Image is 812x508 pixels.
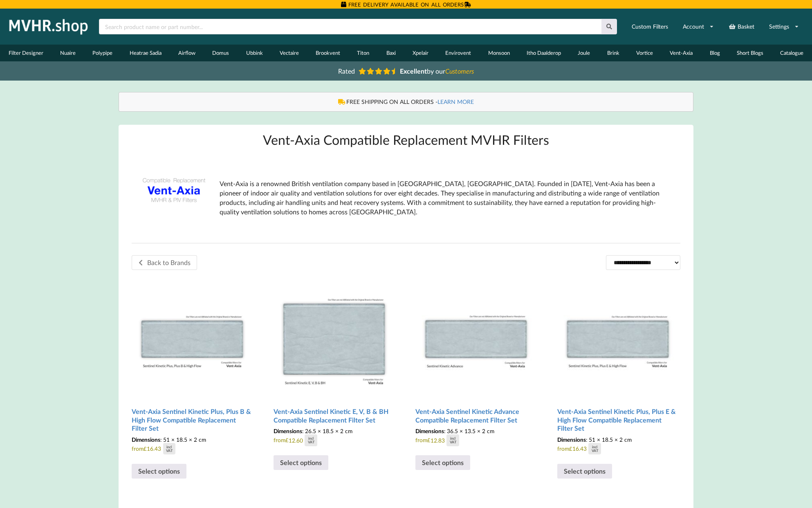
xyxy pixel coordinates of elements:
[127,98,685,106] div: FREE SHIPPING ON ALL ORDERS -
[569,443,601,454] div: 16.43
[166,449,173,452] div: VAT
[274,455,328,470] a: Select options for “Vent-Axia Sentinel Kinetic E, V, B & BH Compatible Replacement Filter Set”
[138,155,210,226] img: Vent-Axia-Compatible-Replacement-Filters.png
[592,445,597,449] div: incl
[400,67,474,75] span: by our
[238,45,271,61] a: Ubbink
[450,440,456,444] div: VAT
[6,16,92,37] img: mvhr.shop.png
[764,19,804,34] a: Settings
[285,437,289,443] span: £
[274,276,395,446] a: Vent-Axia Sentinel Kinetic E, V, B & BH Compatible Replacement Filter Set Dimensions: 26.5 × 18.5...
[220,179,674,216] p: Vent-Axia is a renowned British ventilation company based in [GEOGRAPHIC_DATA], [GEOGRAPHIC_DATA]...
[415,404,536,427] h2: Vent-Axia Sentinel Kinetic Advance Compatible Replacement Filter Set
[99,19,601,34] input: Search product name or part number...
[349,45,378,61] a: Titon
[121,45,170,61] a: Heatrae Sadia
[437,45,480,61] a: Envirovent
[144,443,175,454] div: 16.43
[274,404,395,427] h2: Vent-Axia Sentinel Kinetic E, V, B & BH Compatible Replacement Filter Set
[480,45,518,61] a: Monsoon
[557,436,586,443] span: Dimensions
[52,45,84,61] a: Nuaire
[338,67,355,75] span: Rated
[557,436,678,454] span: from
[415,276,536,398] img: Vent-Axia Sentinel Kinetic Advance Compatible MVHR Filter Replacement Set from MVHR.shop
[132,436,206,443] span: : 51 × 18.5 × 2 cm
[144,445,147,452] span: £
[677,19,719,34] a: Account
[427,437,431,443] span: £
[400,67,427,75] b: Excellent
[445,67,474,75] i: Customers
[518,45,569,61] a: Itho Daalderop
[415,427,494,434] span: : 36.5 × 13.5 × 2 cm
[132,436,253,454] span: from
[274,427,395,446] span: from
[308,440,314,444] div: VAT
[606,255,680,270] select: Shop order
[378,45,404,61] a: Baxi
[132,436,160,443] span: Dimensions
[772,45,812,61] a: Catalogue
[427,434,459,446] div: 12.83
[332,64,480,78] a: Rated Excellentby ourCustomers
[132,255,197,270] a: Back to Brands
[592,449,598,452] div: VAT
[308,436,314,440] div: incl
[307,45,349,61] a: Brookvent
[415,427,444,434] span: Dimensions
[274,427,352,434] span: : 26.5 × 18.5 × 2 cm
[132,276,253,398] img: Vent-Axia Sentinel Kinetic Plus, Plus B & High Flow Compatible MVHR Filter Replacement Set from M...
[570,45,599,61] a: Joule
[599,45,628,61] a: Brink
[404,45,437,61] a: Xpelair
[450,436,455,440] div: incl
[132,404,253,436] h2: Vent-Axia Sentinel Kinetic Plus, Plus B & High Flow Compatible Replacement Filter Set
[701,45,728,61] a: Blog
[132,131,680,148] h1: Vent-Axia Compatible Replacement MVHR Filters
[557,276,678,398] img: Vent-Axia Sentinel Kinetic Plus E & High Flow Compatible MVHR Filter Replacement Set from MVHR.shop
[626,19,673,34] a: Custom Filters
[170,45,204,61] a: Airflow
[285,434,317,446] div: 12.60
[557,436,632,443] span: : 51 × 18.5 × 2 cm
[271,45,307,61] a: Vectaire
[166,445,172,449] div: incl
[557,276,678,454] a: Vent-Axia Sentinel Kinetic Plus, Plus E & High Flow Compatible Replacement Filter Set Dimensions:...
[662,45,701,61] a: Vent-Axia
[274,427,302,434] span: Dimensions
[204,45,238,61] a: Domus
[84,45,121,61] a: Polypipe
[557,404,678,436] h2: Vent-Axia Sentinel Kinetic Plus, Plus E & High Flow Compatible Replacement Filter Set
[274,276,395,398] img: Vent-Axia Sentinel Kinetic E, V, B & BH Compatible MVHR Filter Replacement Set from MVHR.shop
[132,276,253,454] a: Vent-Axia Sentinel Kinetic Plus, Plus B & High Flow Compatible Replacement Filter Set Dimensions:...
[415,276,536,446] a: Vent-Axia Sentinel Kinetic Advance Compatible Replacement Filter Set Dimensions: 36.5 × 13.5 × 2 ...
[132,464,186,479] a: Select options for “Vent-Axia Sentinel Kinetic Plus, Plus B & High Flow Compatible Replacement Fi...
[723,19,760,34] a: Basket
[569,445,572,452] span: £
[728,45,772,61] a: Short Blogs
[437,98,474,105] a: LEARN MORE
[415,455,470,470] a: Select options for “Vent-Axia Sentinel Kinetic Advance Compatible Replacement Filter Set”
[628,45,661,61] a: Vortice
[415,427,536,446] span: from
[557,464,612,479] a: Select options for “Vent-Axia Sentinel Kinetic Plus, Plus E & High Flow Compatible Replacement Fi...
